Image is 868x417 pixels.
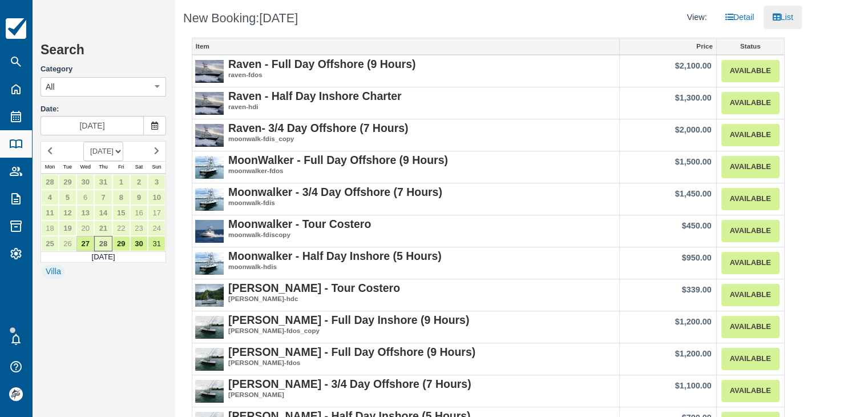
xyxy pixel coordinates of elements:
[195,186,616,208] a: Moonwalker - 3/4 Day Offshore (7 Hours)moonwalk-fdis
[721,316,780,338] a: Available
[59,205,76,220] a: 12
[59,236,76,251] a: 26
[148,220,165,236] a: 24
[259,11,298,25] span: [DATE]
[228,250,442,262] strong: Moonwalker - Half Day Inshore (5 Hours)
[195,186,224,215] img: S5-1
[721,156,780,178] a: Available
[41,104,166,115] label: Date:
[717,38,784,54] a: Status
[41,205,59,220] a: 11
[721,188,780,210] a: Available
[675,349,712,358] strong: $1,200.00
[59,190,76,205] a: 5
[195,218,616,240] a: Moonwalker - Tour Costeromoonwalk-fdiscopy
[195,154,616,176] a: MoonWalker - Full Day Offshore (9 Hours)moonwalker-fdos
[76,236,94,251] a: 27
[94,161,112,174] th: Thu
[195,390,616,400] em: [PERSON_NAME]
[620,38,716,54] a: Price
[721,252,780,274] a: Available
[94,205,112,220] a: 14
[195,70,616,80] em: raven-fdos
[228,314,469,326] strong: [PERSON_NAME] - Full Day Inshore (9 Hours)
[228,122,408,134] strong: Raven- 3/4 Day Offshore (7 Hours)
[130,205,148,220] a: 16
[76,220,94,236] a: 20
[195,250,224,279] img: S4-3
[59,220,76,236] a: 19
[228,218,371,230] strong: Moonwalker - Tour Costero
[41,236,59,251] a: 25
[76,174,94,190] a: 30
[130,220,148,236] a: 23
[195,314,616,336] a: [PERSON_NAME] - Full Day Inshore (9 Hours)[PERSON_NAME]-fdos_copy
[46,81,55,93] span: All
[130,190,148,205] a: 9
[94,190,112,205] a: 7
[721,380,780,402] a: Available
[228,186,442,198] strong: Moonwalker - 3/4 Day Offshore (7 Hours)
[195,262,616,272] em: moonwalk-hdis
[112,190,130,205] a: 8
[195,90,224,119] img: S24-1
[195,346,616,368] a: [PERSON_NAME] - Full Day Offshore (9 Hours)[PERSON_NAME]-fdos
[195,154,224,183] img: S3-4
[112,236,130,251] a: 29
[41,43,166,64] h2: Search
[148,205,165,220] a: 17
[228,58,415,70] strong: Raven - Full Day Offshore (9 Hours)
[112,161,130,174] th: Fri
[41,174,59,190] a: 28
[721,348,780,370] a: Available
[9,387,23,401] img: avatar
[195,166,616,176] em: moonwalker-fdos
[195,230,616,240] em: moonwalk-fdiscopy
[721,92,780,114] a: Available
[94,174,112,190] a: 31
[721,60,780,82] a: Available
[148,174,165,190] a: 3
[675,189,712,198] strong: $1,450.00
[41,251,166,263] td: [DATE]
[228,282,400,294] strong: [PERSON_NAME] - Tour Costero
[41,77,166,97] button: All
[195,346,224,375] img: S59-1
[41,190,59,205] a: 4
[195,326,616,336] em: [PERSON_NAME]-fdos_copy
[675,157,712,166] strong: $1,500.00
[76,205,94,220] a: 13
[195,294,616,304] em: [PERSON_NAME]-hdc
[183,11,479,25] h1: New Booking:
[148,236,165,251] a: 31
[195,250,616,272] a: Moonwalker - Half Day Inshore (5 Hours)moonwalk-hdis
[228,346,475,358] strong: [PERSON_NAME] - Full Day Offshore (9 Hours)
[130,236,148,251] a: 30
[76,161,94,174] th: Wed
[42,264,64,279] a: Villa
[195,122,616,144] a: Raven- 3/4 Day Offshore (7 Hours)moonwalk-fdis_copy
[675,317,712,326] strong: $1,200.00
[130,174,148,190] a: 2
[195,134,616,144] em: moonwalk-fdis_copy
[675,125,712,134] strong: $2,000.00
[764,6,801,29] a: List
[148,161,165,174] th: Sun
[675,93,712,102] strong: $1,300.00
[148,190,165,205] a: 10
[195,218,224,247] img: S60-1
[41,220,59,236] a: 18
[675,61,712,70] strong: $2,100.00
[228,378,471,390] strong: [PERSON_NAME] - 3/4 Day Offshore (7 Hours)
[130,161,148,174] th: Sat
[195,58,224,87] img: S2-1
[195,198,616,208] em: moonwalk-fdis
[195,122,224,151] img: S62-1
[195,90,616,112] a: Raven - Half Day Inshore Charterraven-hdi
[112,205,130,220] a: 15
[721,220,780,242] a: Available
[195,282,616,304] a: [PERSON_NAME] - Tour Costero[PERSON_NAME]-hdc
[94,236,112,251] a: 28
[195,58,616,80] a: Raven - Full Day Offshore (9 Hours)raven-fdos
[195,378,616,400] a: [PERSON_NAME] - 3/4 Day Offshore (7 Hours)[PERSON_NAME]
